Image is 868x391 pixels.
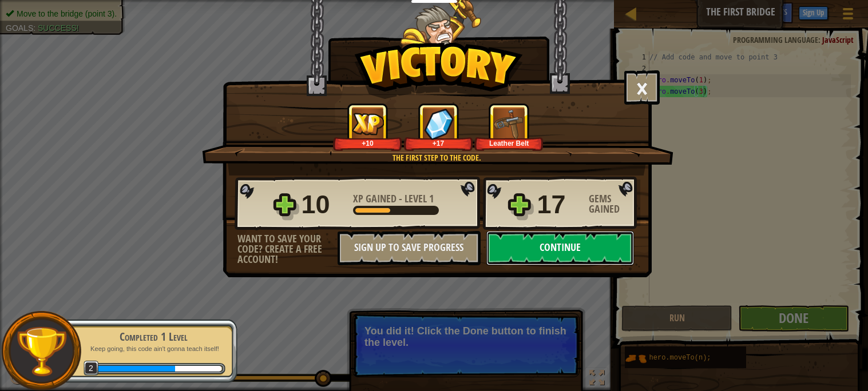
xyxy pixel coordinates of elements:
div: 10 [302,186,346,223]
img: trophy.png [15,325,68,377]
span: 2 [84,361,99,376]
span: XP Gained [353,191,399,206]
div: Leather Belt [477,139,541,147]
p: Keep going, this code ain't gonna teach itself! [81,345,225,353]
span: Level [402,191,429,206]
div: Gems Gained [589,194,640,214]
div: +17 [406,139,471,147]
div: - [353,194,434,204]
div: +10 [335,139,400,147]
div: 30 XP earned [96,366,175,372]
div: The first step to the code. [256,152,617,163]
button: Sign Up to Save Progress [338,231,481,265]
span: 1 [429,191,434,206]
div: Completed 1 Level [81,329,225,345]
button: × [624,70,660,105]
img: XP Gained [352,113,384,135]
img: Victory [354,42,523,99]
img: New Item [494,108,525,139]
div: 10 XP until level 3 [175,366,221,372]
img: Gems Gained [424,108,454,139]
div: 17 [537,186,582,223]
div: Want to save your code? Create a free account! [237,234,338,265]
button: Continue [486,231,634,265]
